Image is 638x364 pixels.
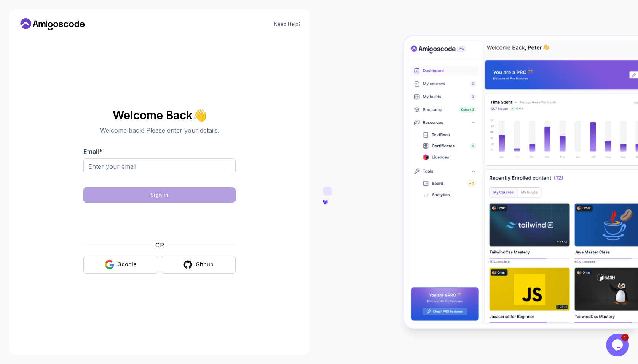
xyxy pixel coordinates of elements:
[83,126,236,135] p: Welcome back! Please enter your details.
[196,261,214,268] div: Github
[18,18,87,30] a: Home link
[155,241,164,250] p: OR
[83,158,236,174] input: Enter your email
[83,109,236,121] h2: Welcome Back
[83,187,236,203] button: Sign in
[161,256,236,274] button: Github
[606,334,630,356] iframe: chat widget
[404,36,638,328] img: Amigoscode Dashboard
[150,191,169,199] div: Sign in
[117,261,137,268] div: Google
[102,207,217,236] iframe: Widget containing checkbox for hCaptcha security challenge
[192,108,207,122] span: 👋
[274,21,301,27] a: Need Help?
[83,148,102,155] label: Email *
[83,256,158,274] button: Google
